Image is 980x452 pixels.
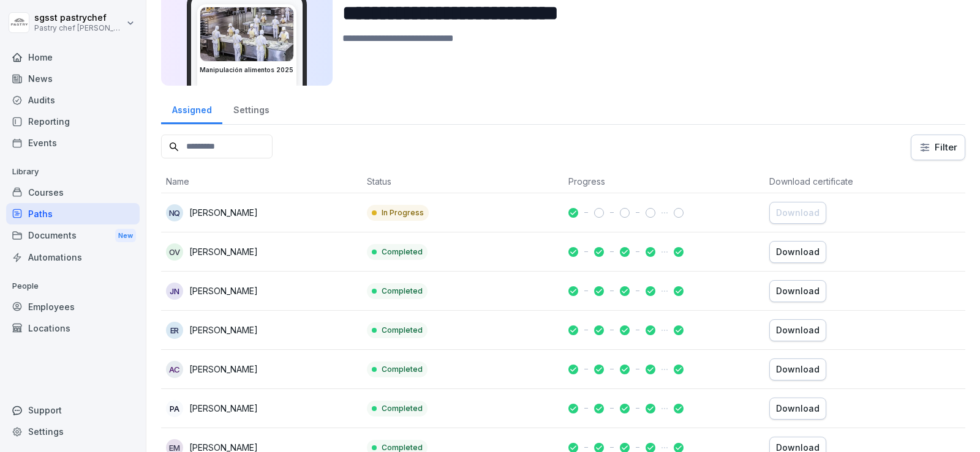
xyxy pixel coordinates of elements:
button: Download [769,398,826,420]
div: Support [6,399,140,421]
th: Download certificate [764,170,965,193]
div: Download [776,363,820,376]
div: NQ [166,204,183,221]
th: Status [362,170,563,193]
button: Download [769,241,826,263]
a: Employees [6,296,140,317]
a: Audits [6,89,140,111]
a: Events [6,132,140,154]
a: News [6,68,140,89]
p: Completed [382,364,423,375]
p: In Progress [382,207,424,218]
div: PA [166,400,183,417]
img: xrig9ngccgkbh355tbuziiw7.png [200,7,293,61]
p: [PERSON_NAME] [189,363,258,376]
p: [PERSON_NAME] [189,245,258,258]
a: Paths [6,203,140,224]
p: Pastry chef [PERSON_NAME] y Cocina gourmet [34,24,124,32]
a: DocumentsNew [6,224,140,247]
button: Filter [911,135,965,160]
button: Download [769,202,826,224]
div: Download [776,402,820,415]
div: Documents [6,224,140,247]
div: ER [166,322,183,339]
p: People [6,276,140,296]
p: Completed [382,325,423,336]
button: Download [769,319,826,341]
button: Download [769,280,826,302]
p: [PERSON_NAME] [189,402,258,415]
div: New [115,229,136,243]
h3: Manipulación alimentos 2025 [200,65,294,75]
p: [PERSON_NAME] [189,284,258,297]
div: Filter [919,141,957,154]
div: Download [776,206,820,220]
p: [PERSON_NAME] [189,324,258,336]
a: Settings [6,421,140,442]
p: [PERSON_NAME] [189,206,258,219]
a: Assigned [161,93,222,124]
a: Reporting [6,111,140,132]
div: JN [166,283,183,300]
div: AC [166,361,183,378]
a: Settings [222,93,280,124]
a: Courses [6,182,140,203]
p: Completed [382,403,423,414]
p: Library [6,162,140,182]
div: OV [166,243,183,261]
p: Completed [382,246,423,257]
div: Download [776,284,820,298]
a: Home [6,46,140,68]
a: Automations [6,246,140,268]
a: Locations [6,317,140,339]
p: Completed [382,286,423,297]
p: sgsst pastrychef [34,13,124,23]
div: Download [776,245,820,259]
th: Progress [563,170,764,193]
div: Download [776,324,820,337]
button: Download [769,358,826,380]
th: Name [161,170,362,193]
